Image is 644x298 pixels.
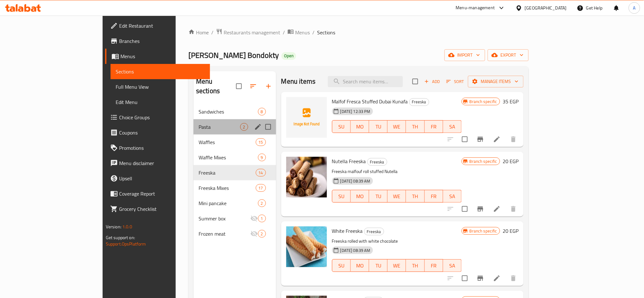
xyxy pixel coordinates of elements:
span: Pasta [199,123,240,131]
span: Malfof Fresca Stuffed Dubai Kunafa [332,97,408,106]
div: Freeska [364,228,384,235]
img: Malfof Fresca Stuffed Dubai Kunafa [286,97,327,138]
button: Branch-specific-item [473,271,488,286]
span: Select section [409,75,422,88]
a: Grocery Checklist [105,201,210,217]
span: TH [409,261,422,270]
span: 2 [258,231,266,237]
button: delete [506,271,521,286]
span: SU [335,192,348,201]
div: Summer box1 [193,211,276,226]
span: 17 [256,185,266,191]
p: Freeska rolled with white chocolate [332,237,462,245]
a: Edit menu item [493,274,501,282]
a: Coverage Report [105,186,210,201]
button: FR [425,120,443,133]
span: 2 [241,124,248,130]
span: Upsell [119,175,205,182]
span: 14 [256,170,266,176]
span: 1 [258,216,266,222]
span: Add [424,78,441,85]
span: Promotions [119,144,205,152]
span: A [633,4,636,11]
span: Choice Groups [119,114,205,121]
div: items [256,138,266,146]
a: Edit Restaurant [105,18,210,33]
div: Freeska [409,98,429,106]
button: SU [332,120,351,133]
h6: 20 EGP [503,157,519,166]
div: Waffles15 [193,135,276,150]
button: TU [369,259,388,272]
button: TH [406,120,424,133]
button: WE [388,190,406,203]
div: items [258,108,266,115]
span: Sandwiches [199,108,258,115]
span: [DATE] 08:39 AM [338,247,373,253]
input: search [328,76,403,87]
button: TH [406,259,424,272]
div: items [258,230,266,238]
span: MO [353,122,367,131]
span: TU [372,261,385,270]
span: Version: [106,223,121,231]
span: Nutella Freeska [332,156,366,166]
a: Upsell [105,171,210,186]
span: White Freeska [332,226,363,236]
span: Select to update [458,272,471,285]
span: 8 [258,109,266,115]
span: 2 [258,200,266,206]
div: items [258,154,266,161]
span: Branch specific [467,158,500,164]
span: WE [390,261,403,270]
button: SA [443,120,462,133]
span: Branch specific [467,99,500,105]
span: Sort [446,78,464,85]
a: Support.OpsPlatform [106,240,146,248]
span: FR [427,261,441,270]
span: Summer box [199,215,250,222]
span: Freeska [199,169,255,177]
div: Freeska Mixes17 [193,180,276,196]
h6: 35 EGP [503,97,519,106]
div: Sandwiches8 [193,104,276,119]
svg: Inactive section [250,215,258,222]
div: items [258,215,266,222]
span: FR [427,122,441,131]
span: Menu disclaimer [119,159,205,167]
button: FR [425,259,443,272]
span: Freeska Mixes [199,184,255,192]
div: Freeska [367,158,387,166]
button: MO [351,120,369,133]
span: Edit Restaurant [119,22,205,30]
span: Sections [317,29,335,36]
span: TU [372,192,385,201]
span: TU [372,122,385,131]
div: Waffles [199,138,255,146]
span: Select to update [458,133,471,146]
button: SA [443,190,462,203]
button: Add [422,77,442,87]
button: TU [369,120,388,133]
span: [DATE] 08:39 AM [338,178,373,184]
span: Select to update [458,202,471,216]
div: items [256,169,266,177]
div: Frozen meat [199,230,250,238]
button: TH [406,190,424,203]
div: items [240,123,248,131]
span: Coverage Report [119,190,205,198]
span: Edit Menu [116,98,205,106]
span: Sections [116,68,205,75]
span: [DATE] 12:33 PM [338,108,373,114]
button: Branch-specific-item [473,132,488,147]
button: FR [425,190,443,203]
button: export [488,49,529,61]
span: Open [281,53,296,59]
span: SA [446,261,459,270]
span: import [450,51,480,59]
span: Manage items [473,78,519,86]
span: SU [335,122,348,131]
